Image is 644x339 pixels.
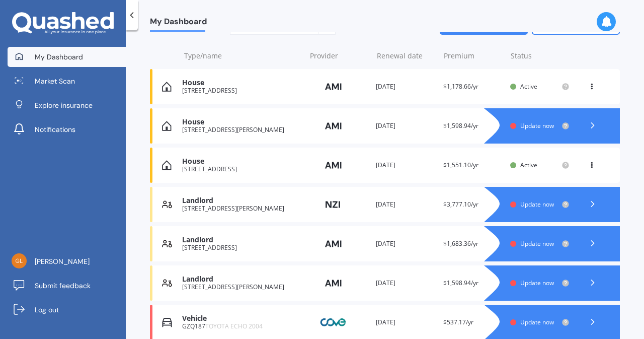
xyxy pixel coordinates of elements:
img: Landlord [162,239,172,249]
div: House [182,118,300,126]
img: AMI [308,156,359,175]
a: Submit feedback [8,276,126,296]
span: Market Scan [35,76,75,86]
img: Landlord [162,278,172,288]
img: AMI [308,77,359,96]
img: 25cd941e63421431d0a722452da9e5bd [12,253,27,268]
a: My Dashboard [8,47,126,67]
img: House [162,160,172,170]
span: Update now [520,121,554,130]
div: House [182,157,300,166]
a: Log out [8,300,126,320]
div: Landlord [182,236,300,244]
span: Notifications [35,124,75,134]
span: $537.17/yr [443,318,473,326]
div: [DATE] [376,160,435,170]
div: [STREET_ADDRESS][PERSON_NAME] [182,126,300,133]
img: AMI [308,116,359,135]
div: [DATE] [376,239,435,249]
a: Explore insurance [8,95,126,115]
div: House [182,79,300,87]
img: Vehicle [162,317,172,327]
img: House [162,121,172,131]
div: [DATE] [376,199,435,210]
span: Update now [520,239,554,248]
div: Vehicle [182,314,300,323]
span: Explore insurance [35,100,93,110]
img: AMI [308,234,359,253]
span: $1,598.94/yr [443,121,478,130]
div: [STREET_ADDRESS] [182,87,300,94]
span: Active [520,82,537,91]
div: [DATE] [376,82,435,92]
div: [DATE] [376,121,435,131]
span: $1,683.36/yr [443,239,478,248]
img: NZI [308,195,359,214]
span: Submit feedback [35,281,91,291]
img: Cove [308,313,359,332]
div: [DATE] [376,278,435,288]
div: Type/name [184,51,302,61]
img: Landlord [162,199,172,210]
div: [STREET_ADDRESS][PERSON_NAME] [182,284,300,291]
div: [STREET_ADDRESS] [182,166,300,173]
span: [PERSON_NAME] [35,256,90,266]
span: Update now [520,200,554,209]
div: Premium [444,51,503,61]
div: Landlord [182,275,300,284]
div: Landlord [182,196,300,205]
img: AMI [308,274,359,293]
div: GZQ187 [182,323,300,330]
span: $1,551.10/yr [443,161,478,169]
a: [PERSON_NAME] [8,251,126,272]
a: Market Scan [8,71,126,91]
div: Provider [310,51,369,61]
span: TOYOTA ECHO 2004 [205,322,263,330]
span: $1,598.94/yr [443,279,478,287]
div: [STREET_ADDRESS] [182,244,300,251]
div: [STREET_ADDRESS][PERSON_NAME] [182,205,300,212]
span: Update now [520,318,554,326]
img: House [162,82,172,92]
div: [DATE] [376,317,435,327]
span: Update now [520,279,554,287]
span: $1,178.66/yr [443,82,478,91]
a: Notifications [8,119,126,140]
div: Renewal date [377,51,436,61]
span: My Dashboard [35,52,83,62]
span: Active [520,161,537,169]
span: My Dashboard [150,17,207,30]
span: Log out [35,305,59,315]
span: $3,777.10/yr [443,200,478,209]
div: Status [511,51,570,61]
